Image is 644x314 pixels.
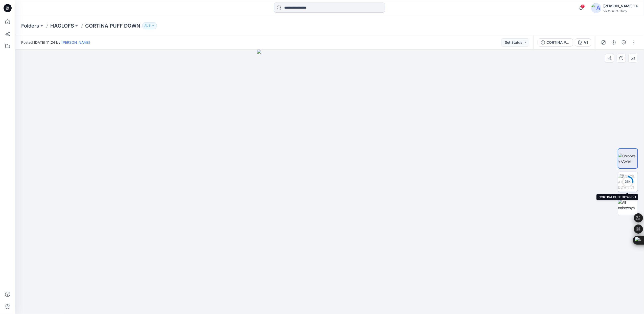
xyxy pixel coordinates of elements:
[622,180,634,184] div: 28 %
[21,40,90,45] span: Posted [DATE] 11:24 by
[603,9,638,13] div: Vietsun Int. Corp
[149,23,151,29] p: 3
[61,40,90,44] a: [PERSON_NAME]
[21,22,39,29] a: Folders
[591,3,601,13] img: avatar
[50,22,74,29] a: HAGLOFS
[581,4,585,8] span: 7
[546,40,570,45] div: CORTINA PUFF DOWN
[603,3,638,9] div: [PERSON_NAME] Le
[584,40,588,45] div: V1
[575,38,591,47] button: V1
[85,22,140,29] p: CORTINA PUFF DOWN
[142,22,157,29] button: 3
[618,200,638,210] img: All colorways
[618,153,637,164] img: Colorway Cover
[610,38,618,47] button: Details
[618,174,638,190] img: CORTINA PUFF DOWN V1
[538,38,573,47] button: CORTINA PUFF DOWN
